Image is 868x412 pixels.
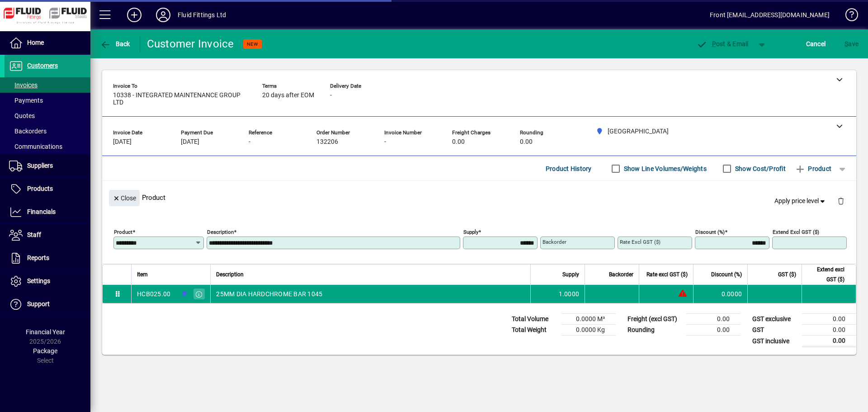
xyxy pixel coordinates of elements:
[686,325,741,336] td: 0.00
[216,289,322,298] span: 25MM DIA HARDCHROME BAR 1045
[844,37,859,51] span: ave
[452,138,465,146] span: 0.00
[778,270,796,279] span: GST ($)
[9,128,47,135] span: Backorders
[27,231,41,238] span: Staff
[247,41,258,47] span: NEW
[693,285,747,303] td: 0.0000
[5,293,90,316] a: Support
[149,7,178,23] button: Profile
[622,164,707,173] label: Show Line Volumes/Weights
[27,254,49,261] span: Reports
[262,92,314,99] span: 20 days after EOM
[748,314,802,325] td: GST exclusive
[623,314,686,325] td: Freight (excl GST)
[27,277,50,284] span: Settings
[5,178,90,200] a: Products
[113,92,249,106] span: 10338 - INTEGRATED MAINTENANCE GROUP LTD
[795,161,831,176] span: Product
[26,328,65,336] span: Financial Year
[463,229,478,235] mat-label: Supply
[249,138,250,146] span: -
[316,138,338,146] span: 132206
[5,224,90,246] a: Staff
[5,77,90,93] a: Invoices
[830,197,852,205] app-page-header-button: Delete
[5,139,90,154] a: Communications
[733,164,786,173] label: Show Cost/Profit
[774,196,827,206] span: Apply price level
[712,40,716,47] span: P
[790,161,836,177] button: Product
[748,325,802,336] td: GST
[561,325,616,336] td: 0.0000 Kg
[507,325,561,336] td: Total Weight
[33,347,57,355] span: Package
[561,314,616,325] td: 0.0000 M³
[646,270,688,279] span: Rate excl GST ($)
[5,108,90,123] a: Quotes
[90,36,140,52] app-page-header-button: Back
[839,2,857,31] a: Knowledge Base
[9,81,38,89] span: Invoices
[771,193,830,209] button: Apply price level
[179,289,189,299] span: AUCKLAND
[9,143,62,150] span: Communications
[711,270,742,279] span: Discount (%)
[559,289,580,298] span: 1.0000
[802,336,856,347] td: 0.00
[696,40,749,47] span: ost & Email
[5,270,90,293] a: Settings
[27,39,44,46] span: Home
[9,112,35,119] span: Quotes
[9,97,43,104] span: Payments
[216,270,244,279] span: Description
[542,239,566,245] mat-label: Backorder
[181,138,199,146] span: [DATE]
[695,229,725,235] mat-label: Discount (%)
[748,336,802,347] td: GST inclusive
[109,190,140,206] button: Close
[842,36,861,52] button: Save
[207,229,234,235] mat-label: Description
[5,32,90,54] a: Home
[802,325,856,336] td: 0.00
[773,229,819,235] mat-label: Extend excl GST ($)
[686,314,741,325] td: 0.00
[5,155,90,177] a: Suppliers
[807,265,844,284] span: Extend excl GST ($)
[520,138,533,146] span: 0.00
[546,161,592,176] span: Product History
[98,36,132,52] button: Back
[384,138,386,146] span: -
[692,36,753,52] button: Post & Email
[27,208,56,215] span: Financials
[147,37,234,51] div: Customer Invoice
[100,40,130,47] span: Back
[542,161,595,177] button: Product History
[5,93,90,108] a: Payments
[5,247,90,270] a: Reports
[804,36,828,52] button: Cancel
[609,270,633,279] span: Backorder
[102,181,856,214] div: Product
[27,185,53,192] span: Products
[710,8,830,22] div: Front [EMAIL_ADDRESS][DOMAIN_NAME]
[178,8,226,22] div: Fluid Fittings Ltd
[113,191,136,206] span: Close
[114,229,132,235] mat-label: Product
[802,314,856,325] td: 0.00
[27,300,50,308] span: Support
[113,138,132,146] span: [DATE]
[507,314,561,325] td: Total Volume
[27,162,53,169] span: Suppliers
[330,92,332,99] span: -
[562,270,579,279] span: Supply
[5,123,90,139] a: Backorders
[137,289,170,298] div: HCB025.00
[5,201,90,223] a: Financials
[806,37,826,51] span: Cancel
[830,190,852,212] button: Delete
[107,194,142,202] app-page-header-button: Close
[27,62,58,69] span: Customers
